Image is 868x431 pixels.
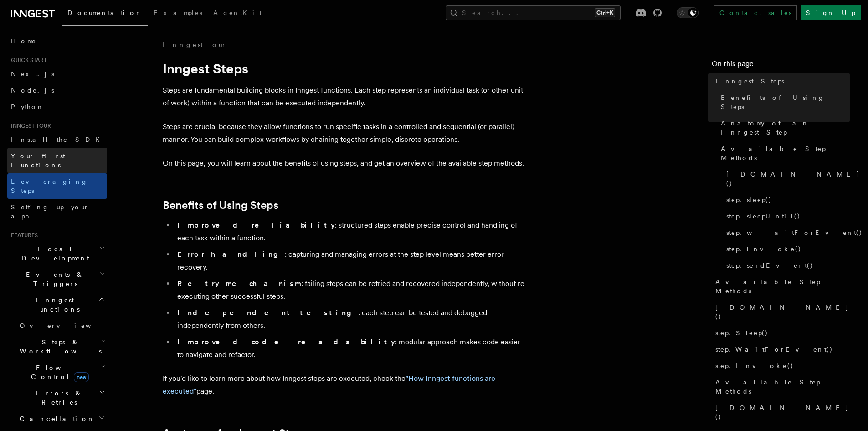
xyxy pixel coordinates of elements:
span: step.sleep() [726,195,772,204]
span: step.Invoke() [715,361,794,370]
li: : failing steps can be retried and recovered independently, without re-executing other successful... [175,277,527,303]
span: Inngest Steps [715,77,784,86]
a: Leveraging Steps [7,173,107,199]
a: Inngest tour [163,40,226,49]
span: Install the SDK [11,136,105,143]
span: Local Development [7,244,99,263]
a: Benefits of Using Steps [717,89,850,115]
a: step.invoke() [723,241,850,257]
span: Overview [20,322,113,329]
span: Documentation [67,9,143,16]
span: [DOMAIN_NAME]() [726,170,860,188]
a: Home [7,33,107,49]
button: Events & Triggers [7,266,107,292]
span: step.WaitForEvent() [715,345,833,354]
strong: Independent testing [177,308,358,317]
span: Inngest tour [7,122,51,130]
p: On this page, you will learn about the benefits of using steps, and get an overview of the availa... [163,157,527,170]
li: : modular approach makes code easier to navigate and refactor. [175,336,527,361]
span: Next.js [11,70,54,78]
a: Inngest Steps [712,73,850,89]
span: Errors & Retries [16,389,99,407]
a: step.Sleep() [712,325,850,341]
a: step.sleepUntil() [723,208,850,224]
span: Quick start [7,57,47,64]
a: Examples [148,3,208,25]
span: Setting up your app [11,203,89,220]
span: Anatomy of an Inngest Step [721,119,850,137]
a: Your first Functions [7,148,107,173]
p: If you'd like to learn more about how Inngest steps are executed, check the page. [163,372,527,398]
span: Leveraging Steps [11,178,88,194]
a: Benefits of Using Steps [163,199,278,212]
span: Flow Control [16,363,100,381]
button: Local Development [7,241,107,266]
p: Steps are fundamental building blocks in Inngest functions. Each step represents an individual ta... [163,84,527,109]
a: step.sendEvent() [723,257,850,274]
strong: Error handling [177,250,285,259]
button: Flow Controlnew [16,359,107,385]
a: Contact sales [714,5,797,20]
button: Steps & Workflows [16,334,107,359]
a: Available Step Methods [712,274,850,299]
span: Inngest Functions [7,296,98,314]
button: Errors & Retries [16,385,107,410]
span: Benefits of Using Steps [721,93,850,111]
button: Toggle dark mode [677,7,699,18]
button: Cancellation [16,410,107,427]
li: : structured steps enable precise control and handling of each task within a function. [175,219,527,244]
button: Search...Ctrl+K [446,5,621,20]
a: [DOMAIN_NAME]() [712,299,850,325]
a: Setting up your app [7,199,107,224]
strong: Retry mechanism [177,279,301,288]
span: step.waitForEvent() [726,228,863,237]
a: step.Invoke() [712,358,850,374]
span: [DOMAIN_NAME]() [715,403,850,421]
strong: Improved reliability [177,221,335,229]
span: step.sendEvent() [726,261,813,270]
span: Examples [154,9,202,16]
li: : capturing and managing errors at the step level means better error recovery. [175,248,527,274]
li: : each step can be tested and debugged independently from others. [175,306,527,332]
span: step.invoke() [726,244,801,254]
a: Anatomy of an Inngest Step [717,115,850,140]
span: Your first Functions [11,152,65,169]
a: Install the SDK [7,131,107,148]
span: Available Step Methods [715,378,850,396]
span: step.sleepUntil() [726,212,801,221]
a: [DOMAIN_NAME]() [723,166,850,192]
button: Inngest Functions [7,292,107,317]
span: Cancellation [16,414,95,423]
span: Steps & Workflows [16,338,102,356]
a: Sign Up [801,5,861,20]
a: Overview [16,317,107,334]
a: step.WaitForEvent() [712,341,850,358]
span: new [74,372,89,382]
a: Documentation [62,3,148,26]
p: Steps are crucial because they allow functions to run specific tasks in a controlled and sequenti... [163,120,527,146]
span: [DOMAIN_NAME]() [715,303,850,321]
span: AgentKit [213,9,262,16]
kbd: Ctrl+K [595,8,615,17]
h1: Inngest Steps [163,60,527,77]
span: step.Sleep() [715,328,768,338]
strong: Improved code readability [177,338,395,346]
span: Available Step Methods [721,144,850,162]
a: Available Step Methods [717,140,850,166]
a: Next.js [7,66,107,82]
span: Available Step Methods [715,277,850,296]
span: Python [11,103,44,110]
span: Features [7,232,38,239]
a: step.sleep() [723,192,850,208]
span: Node.js [11,87,54,94]
a: Python [7,99,107,115]
span: Home [11,36,36,46]
a: Available Step Methods [712,374,850,400]
a: Node.js [7,82,107,99]
span: Events & Triggers [7,270,99,288]
a: step.waitForEvent() [723,224,850,241]
a: AgentKit [208,3,267,25]
a: [DOMAIN_NAME]() [712,400,850,425]
h4: On this page [712,58,850,73]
